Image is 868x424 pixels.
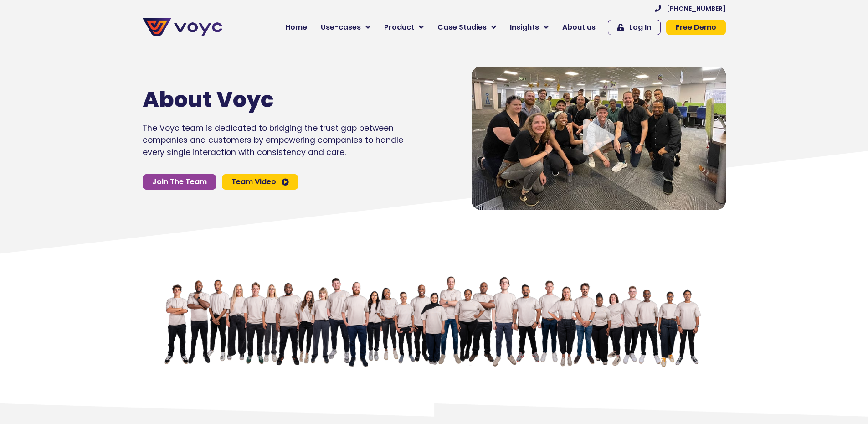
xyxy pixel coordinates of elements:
span: [PHONE_NUMBER] [667,5,726,12]
a: Home [278,18,314,36]
span: Use-cases [321,22,361,33]
span: Product [384,22,414,33]
span: Team Video [231,178,276,186]
a: Use-cases [314,18,377,36]
h1: About Voyc [143,87,376,113]
span: Case Studies [437,22,487,33]
a: Product [377,18,431,36]
a: About us [555,18,602,36]
span: Insights [510,22,539,33]
img: voyc-full-logo [143,18,222,36]
span: Log In [629,24,651,31]
a: Insights [503,18,555,36]
a: [PHONE_NUMBER] [655,5,726,12]
span: Join The Team [152,178,207,186]
span: Home [285,22,307,33]
p: The Voyc team is dedicated to bridging the trust gap between companies and customers by empowerin... [143,122,403,158]
a: Log In [608,20,661,35]
span: About us [562,22,596,33]
span: Free Demo [676,24,716,31]
div: Video play button [580,119,617,157]
a: Team Video [222,174,298,190]
a: Join The Team [143,174,216,190]
a: Free Demo [666,20,726,35]
a: Case Studies [431,18,503,36]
